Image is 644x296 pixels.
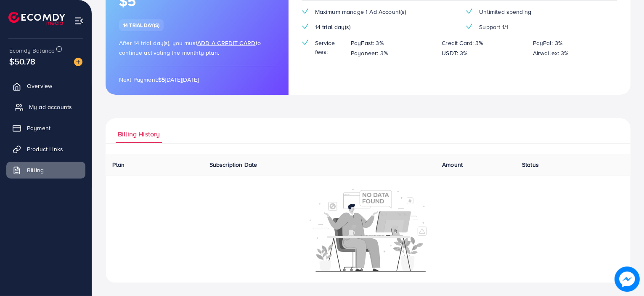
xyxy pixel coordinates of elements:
[533,38,563,48] p: PayPal: 3%
[119,75,275,85] p: Next Payment: [DATE][DATE]
[315,8,406,16] span: Maximum manage 1 Ad Account(s)
[302,40,308,45] img: tick
[197,39,256,47] span: Add a credit card
[29,103,72,111] span: My ad accounts
[209,160,257,169] span: Subscription Date
[118,129,160,139] span: Billing History
[27,145,63,153] span: Product Links
[479,8,531,16] span: Unlimited spending
[442,48,467,58] p: USDT: 3%
[119,39,261,57] span: After 14 trial day(s), you must to continue activating the monthly plan.
[6,141,85,157] a: Product Links
[9,55,35,67] span: $50.78
[466,8,472,14] img: tick
[9,46,55,55] span: Ecomdy Balance
[113,160,125,169] span: Plan
[479,23,508,31] span: Support 1/1
[522,160,539,169] span: Status
[123,21,159,29] span: 14 trial day(s)
[302,24,308,29] img: tick
[74,58,82,66] img: image
[466,24,472,29] img: tick
[8,12,65,25] img: logo
[27,82,52,90] span: Overview
[6,120,85,136] a: Payment
[533,48,569,58] p: Airwallex: 3%
[351,48,388,58] p: Payoneer: 3%
[74,16,84,26] img: menu
[158,75,165,84] strong: $5
[442,160,463,169] span: Amount
[6,77,85,94] a: Overview
[302,8,308,14] img: tick
[27,166,44,174] span: Billing
[315,39,344,56] span: Service fees:
[442,38,483,48] p: Credit Card: 3%
[315,23,350,31] span: 14 trial day(s)
[351,38,384,48] p: PayFast: 3%
[6,99,85,115] a: My ad accounts
[615,267,639,291] img: image
[310,187,427,272] img: No account
[6,162,85,179] a: Billing
[27,124,50,132] span: Payment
